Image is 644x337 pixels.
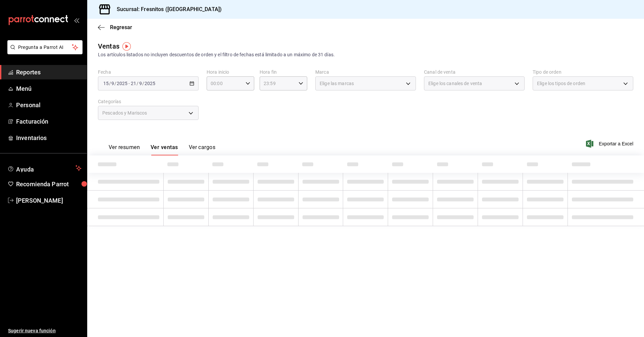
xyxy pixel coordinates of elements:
img: Tooltip marker [122,42,131,51]
button: Ver ventas [151,144,178,155]
button: Ver resumen [109,144,140,155]
label: Tipo de orden [533,70,633,74]
span: / [137,81,139,86]
input: -- [103,81,109,86]
label: Canal de venta [424,70,525,74]
button: open_drawer_menu [74,17,79,23]
span: / [142,81,144,86]
span: Pregunta a Parrot AI [18,44,72,51]
span: Ayuda [16,164,73,172]
button: Ver cargos [189,144,216,155]
span: Sugerir nueva función [8,327,82,334]
span: Recomienda Parrot [16,180,82,189]
label: Marca [315,70,416,74]
span: Regresar [110,24,132,30]
span: Inventarios [16,133,82,142]
div: Ventas [98,41,119,51]
label: Hora inicio [207,70,254,74]
span: Reportes [16,68,82,77]
button: Regresar [98,24,132,30]
span: / [109,81,111,86]
button: Pregunta a Parrot AI [7,40,83,54]
div: navigation tabs [109,144,215,155]
span: Personal [16,100,82,110]
span: Pescados y Mariscos [102,110,147,116]
span: / [114,81,116,86]
a: Pregunta a Parrot AI [5,49,83,56]
span: [PERSON_NAME] [16,196,82,205]
label: Categorías [98,99,199,104]
input: -- [130,81,137,86]
h3: Sucursal: Fresnitos ([GEOGRAPHIC_DATA]) [111,5,222,13]
label: Hora fin [260,70,307,74]
input: -- [111,81,114,86]
span: Elige las marcas [320,80,354,87]
input: -- [139,81,142,86]
span: Elige los canales de venta [428,80,482,87]
label: Fecha [98,70,199,74]
div: Los artículos listados no incluyen descuentos de orden y el filtro de fechas está limitado a un m... [98,51,633,58]
input: ---- [116,81,128,86]
span: Menú [16,84,82,93]
span: Elige los tipos de orden [537,80,585,87]
button: Exportar a Excel [587,140,633,148]
span: Facturación [16,117,82,126]
span: - [128,81,130,86]
input: ---- [144,81,156,86]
